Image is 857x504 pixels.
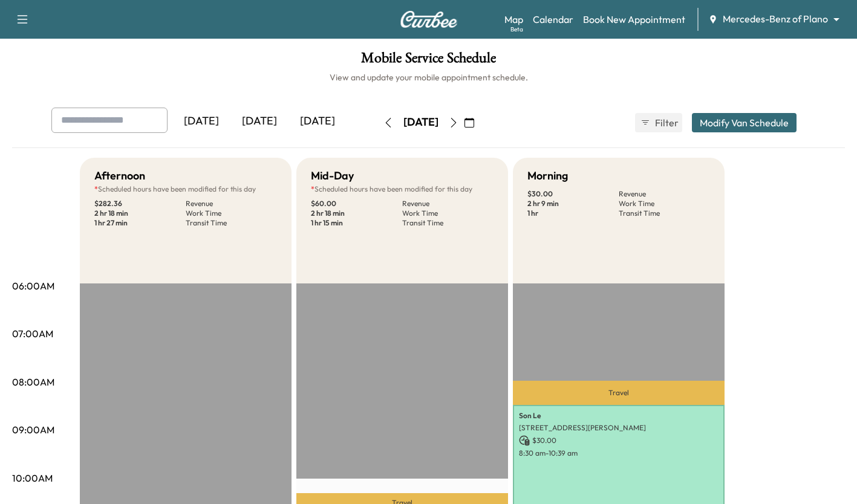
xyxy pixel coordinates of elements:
[12,471,53,485] p: 10:00AM
[619,189,710,199] p: Revenue
[510,25,523,34] div: Beta
[527,189,619,199] p: $ 30.00
[400,11,458,28] img: Curbee Logo
[635,113,682,132] button: Filter
[311,199,402,208] p: $ 60.00
[230,108,288,135] div: [DATE]
[94,184,277,194] p: Scheduled hours have been modified for this day
[527,199,619,208] p: 2 hr 9 min
[12,279,54,293] p: 06:00AM
[288,108,347,135] div: [DATE]
[186,208,277,218] p: Work Time
[172,108,230,135] div: [DATE]
[12,375,54,389] p: 08:00AM
[94,208,186,218] p: 2 hr 18 min
[311,208,402,218] p: 2 hr 18 min
[403,115,438,130] div: [DATE]
[311,218,402,228] p: 1 hr 15 min
[12,326,53,341] p: 07:00AM
[12,422,54,437] p: 09:00AM
[94,167,145,184] h5: Afternoon
[527,167,568,184] h5: Morning
[186,199,277,208] p: Revenue
[402,199,494,208] p: Revenue
[519,423,719,433] p: [STREET_ADDRESS][PERSON_NAME]
[519,435,719,446] p: $ 30.00
[311,184,494,194] p: Scheduled hours have been modified for this day
[723,12,828,26] span: Mercedes-Benz of Plano
[692,113,797,132] button: Modify Van Schedule
[533,12,573,27] a: Calendar
[12,71,845,83] h6: View and update your mobile appointment schedule.
[402,218,494,228] p: Transit Time
[513,381,725,405] p: Travel
[311,167,354,184] h5: Mid-Day
[402,208,494,218] p: Work Time
[519,411,719,421] p: Son Le
[619,199,710,208] p: Work Time
[94,218,186,228] p: 1 hr 27 min
[12,51,845,71] h1: Mobile Service Schedule
[655,115,677,130] span: Filter
[504,12,523,27] a: MapBeta
[94,199,186,208] p: $ 282.36
[583,12,685,27] a: Book New Appointment
[619,208,710,218] p: Transit Time
[186,218,277,228] p: Transit Time
[519,448,719,458] p: 8:30 am - 10:39 am
[527,208,619,218] p: 1 hr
